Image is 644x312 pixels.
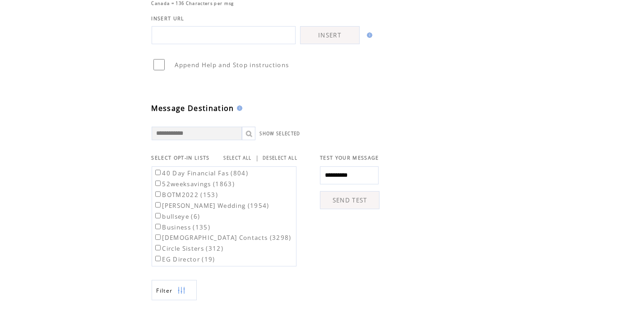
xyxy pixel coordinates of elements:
input: EG Director (19) [155,256,161,262]
label: [PERSON_NAME] Wedding (1954) [153,202,269,210]
label: [DEMOGRAPHIC_DATA] Contacts (3298) [153,234,292,242]
a: INSERT [300,26,360,44]
label: egconnect (488) [153,266,215,274]
span: SELECT OPT-IN LISTS [152,155,210,161]
a: SELECT ALL [224,155,252,161]
input: bullseye (6) [155,213,161,219]
a: Filter [152,280,197,300]
span: Append Help and Stop instructions [175,61,289,69]
label: 52weeksavings (1863) [153,180,235,188]
span: INSERT URL [152,15,185,22]
input: [PERSON_NAME] Wedding (1954) [155,202,161,208]
input: Circle Sisters (312) [155,245,161,251]
img: filters.png [177,280,185,301]
input: 52weeksavings (1863) [155,180,161,186]
a: SEND TEST [320,191,380,209]
img: help.gif [364,32,372,38]
label: EG Director (19) [153,255,215,263]
input: BOTM2022 (153) [155,191,161,197]
span: | [255,154,259,162]
input: Business (135) [155,224,161,229]
a: DESELECT ALL [263,155,297,161]
label: 40 Day Financial Fas (804) [153,169,249,177]
span: Show filters [157,287,173,294]
img: help.gif [234,106,242,111]
input: [DEMOGRAPHIC_DATA] Contacts (3298) [155,234,161,240]
span: Canada = 136 Characters per msg [152,0,234,6]
span: Message Destination [152,103,234,113]
label: Business (135) [153,223,211,231]
input: 40 Day Financial Fas (804) [155,170,161,175]
label: BOTM2022 (153) [153,191,218,199]
a: SHOW SELECTED [260,131,301,137]
label: Circle Sisters (312) [153,244,224,252]
span: TEST YOUR MESSAGE [320,155,379,161]
label: bullseye (6) [153,212,200,220]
